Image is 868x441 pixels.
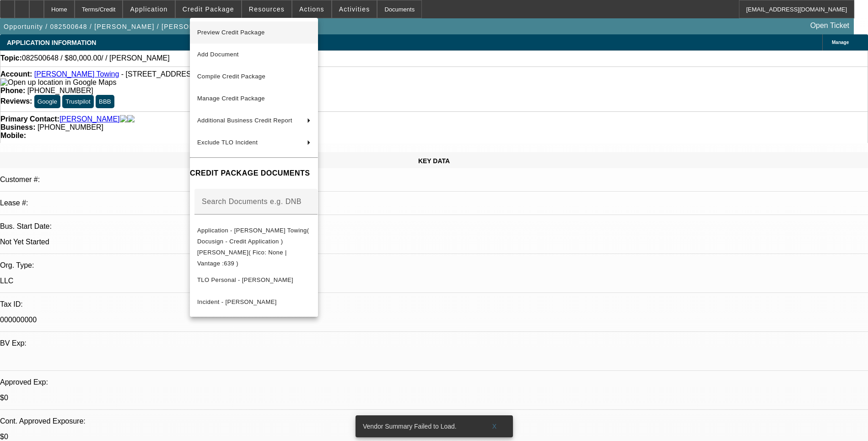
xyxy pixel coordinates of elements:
[190,269,318,291] button: TLO Personal - Rodgers, Jeremy
[197,95,265,102] span: Manage Credit Package
[190,225,318,247] button: Application - Rodgers Towing( Docusign - Credit Application )
[190,247,318,269] button: Transunion - Rodgers, Jeremy( Fico: None | Vantage :639 )
[197,227,309,245] span: Application - [PERSON_NAME] Towing( Docusign - Credit Application )
[190,168,318,179] h4: CREDIT PACKAGE DOCUMENTS
[197,29,265,36] span: Preview Credit Package
[197,73,265,80] span: Compile Credit Package
[197,298,277,305] span: Incident - [PERSON_NAME]
[190,291,318,313] button: Incident - Rodgers, Jeremy
[197,276,293,283] span: TLO Personal - [PERSON_NAME]
[197,51,239,58] span: Add Document
[197,139,258,146] span: Exclude TLO Incident
[197,249,287,267] span: [PERSON_NAME]( Fico: None | Vantage :639 )
[197,117,292,124] span: Additional Business Credit Report
[202,198,302,205] mat-label: Search Documents e.g. DNB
